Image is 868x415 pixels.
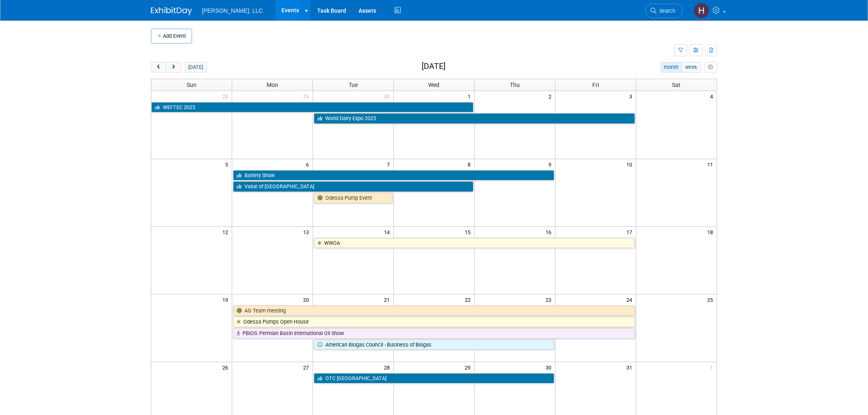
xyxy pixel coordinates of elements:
span: 28 [383,362,393,372]
img: Hannah Mulholland [694,3,709,18]
span: 7 [386,159,393,169]
a: Value of [GEOGRAPHIC_DATA] [233,181,473,192]
span: 6 [305,159,313,169]
span: 9 [548,159,555,169]
span: 16 [545,227,555,237]
span: 30 [545,362,555,372]
span: 4 [709,91,717,101]
span: 20 [302,294,313,305]
button: week [682,62,701,73]
span: 21 [383,294,393,305]
a: WEFTEC 2025 [151,102,473,113]
span: 17 [626,227,636,237]
button: Add Event [151,29,192,43]
a: PBIOS: Permian Basin International Oil Show [233,328,635,339]
span: 25 [706,294,717,305]
span: 14 [383,227,393,237]
a: World Dairy Expo 2025 [314,113,635,124]
a: American Biogas Council - Business of Biogas [314,340,554,350]
span: 30 [383,91,393,101]
button: [DATE] [185,62,207,73]
a: Odessa Pumps Open House [233,317,635,327]
a: Odessa Pump Event [314,193,393,203]
i: Personalize Calendar [708,65,713,70]
span: 23 [545,294,555,305]
span: 15 [464,227,474,237]
span: Search [656,8,675,14]
span: 29 [302,91,313,101]
span: 27 [302,362,313,372]
span: Sat [672,82,681,88]
span: 3 [628,91,636,101]
span: 19 [222,294,232,305]
span: Sun [187,82,196,88]
span: 8 [467,159,474,169]
span: 26 [222,362,232,372]
button: next [166,62,181,73]
span: 13 [302,227,313,237]
span: 31 [626,362,636,372]
span: 29 [464,362,474,372]
img: ExhibitDay [151,7,192,15]
button: myCustomButton [705,62,717,73]
a: WWOA [314,238,635,249]
span: 18 [706,227,717,237]
span: 2 [548,91,555,101]
a: OTC [GEOGRAPHIC_DATA] [314,373,554,384]
span: Tue [349,82,358,88]
span: Mon [267,82,278,88]
span: 11 [706,159,717,169]
span: 12 [222,227,232,237]
span: Wed [428,82,439,88]
span: [PERSON_NAME], LLC [202,7,263,14]
span: 24 [626,294,636,305]
span: 22 [464,294,474,305]
span: 5 [224,159,232,169]
h2: [DATE] [422,62,445,71]
span: Fri [592,82,599,88]
a: AG Team meeting [233,306,635,316]
span: Thu [510,82,520,88]
a: Search [645,4,683,18]
span: 1 [709,362,717,372]
button: prev [151,62,166,73]
span: 1 [467,91,474,101]
span: 10 [626,159,636,169]
button: month [660,62,682,73]
span: 28 [222,91,232,101]
a: Battery Show [233,170,554,181]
